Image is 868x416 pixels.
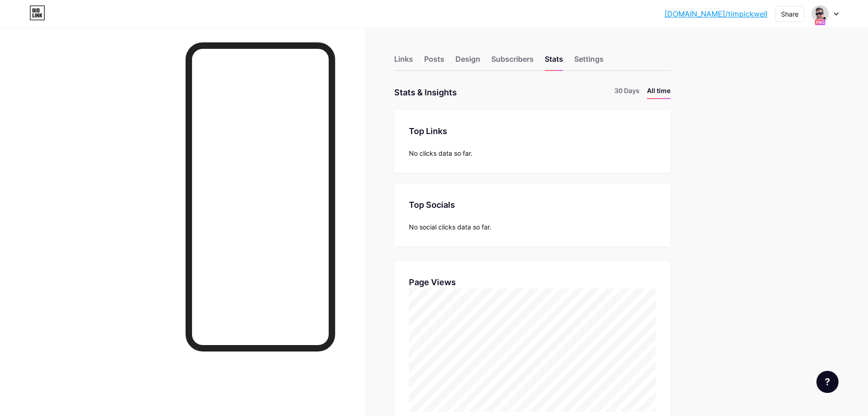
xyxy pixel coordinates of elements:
[574,53,604,70] div: Settings
[394,86,457,99] div: Stats & Insights
[455,53,480,70] div: Design
[811,5,829,23] img: janakjones
[409,222,656,232] div: No social clicks data so far.
[409,125,656,137] div: Top Links
[545,53,563,70] div: Stats
[781,9,798,19] div: Share
[491,53,534,70] div: Subscribers
[394,53,413,70] div: Links
[409,276,656,288] div: Page Views
[409,148,656,158] div: No clicks data so far.
[647,86,670,99] li: All time
[614,86,640,99] li: 30 Days
[424,53,444,70] div: Posts
[664,8,768,19] a: [DOMAIN_NAME]/timpickwell
[409,199,656,211] div: Top Socials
